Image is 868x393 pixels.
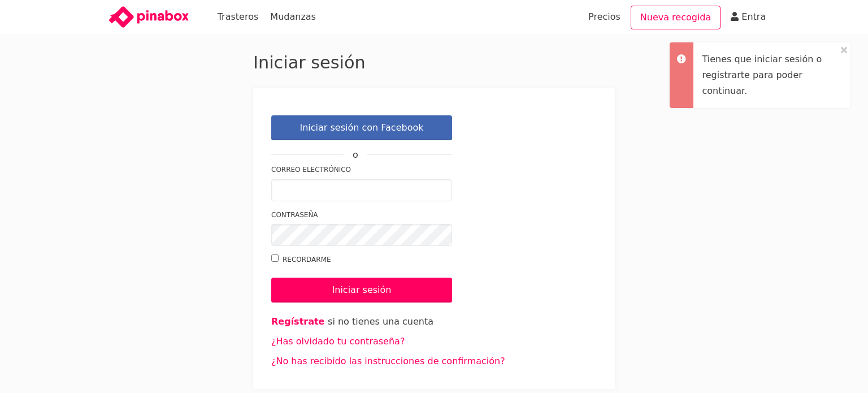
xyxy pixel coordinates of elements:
a: ¿No has recibido las instrucciones de confirmación? [271,356,505,366]
input: Iniciar sesión [271,278,452,303]
a: ¿Has olvidado tu contraseña? [271,336,405,347]
label: Contraseña [271,209,452,221]
a: Nueva recogida [631,6,721,29]
a: Iniciar sesión con Facebook [271,115,452,140]
label: Correo electrónico [271,164,452,176]
label: Recordarme [271,254,452,266]
li: si no tienes una cuenta [271,312,597,331]
span: o [344,147,367,163]
h2: Iniciar sesión [253,52,615,74]
div: Tienes que iniciar sesión o registrarte para poder continuar. [693,42,851,108]
input: Recordarme [271,254,279,262]
a: Regístrate [271,316,324,327]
